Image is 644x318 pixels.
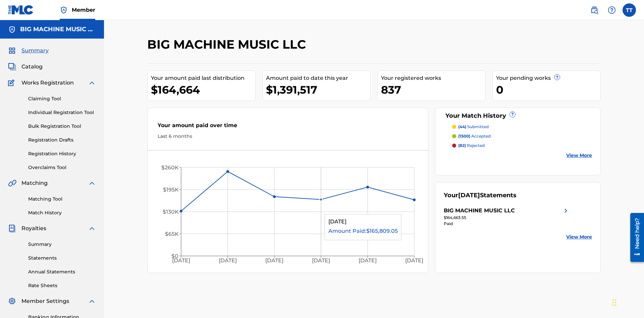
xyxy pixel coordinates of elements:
a: BIG MACHINE MUSIC LLCright chevron icon$164,663.55Paid [444,207,570,227]
div: Your registered works [381,74,485,82]
iframe: Chat Widget [610,286,644,318]
img: search [590,6,598,14]
a: (82) rejected [452,143,592,149]
div: 0 [496,82,600,97]
div: Drag [612,293,616,313]
tspan: [DATE] [219,258,237,264]
tspan: [DATE] [265,258,283,264]
a: View More [566,152,592,159]
span: Works Registration [21,79,74,87]
span: (1500) [458,134,470,139]
img: help [608,6,616,14]
img: expand [88,224,96,232]
a: CatalogCatalog [8,63,43,71]
div: Your pending works [496,74,600,82]
img: Catalog [8,63,16,71]
span: ? [554,74,560,80]
div: Your amount paid over time [158,121,418,133]
tspan: $195K [163,187,179,193]
div: BIG MACHINE MUSIC LLC [444,207,515,215]
div: $1,391,517 [266,82,370,97]
tspan: [DATE] [406,258,424,264]
div: Last 6 months [158,133,418,140]
h2: BIG MACHINE MUSIC LLC [147,37,309,52]
a: Public Search [588,3,601,17]
a: Rate Sheets [28,282,96,289]
a: Claiming Tool [28,95,96,102]
img: Summary [8,47,16,55]
img: expand [88,179,96,187]
a: Annual Statements [28,268,96,275]
p: submitted [458,124,489,130]
a: (1500) accepted [452,133,592,139]
a: Match History [28,209,96,216]
a: Summary [28,241,96,248]
a: (44) submitted [452,124,592,130]
img: Matching [8,179,16,187]
div: Your Match History [444,111,592,120]
span: [DATE] [458,192,480,199]
iframe: Resource Center [625,210,644,265]
tspan: $65K [165,231,179,237]
tspan: [DATE] [359,258,377,264]
span: Member [72,6,95,14]
a: Bulk Registration Tool [28,123,96,130]
tspan: $130K [163,209,179,215]
span: (44) [458,124,466,129]
p: rejected [458,143,485,149]
img: Royalties [8,224,16,232]
a: View More [566,233,592,241]
img: Accounts [8,25,16,34]
div: Paid [444,221,570,227]
div: Your Statements [444,191,517,200]
img: expand [88,297,96,305]
tspan: [DATE] [172,258,190,264]
img: Top Rightsholder [60,6,68,14]
span: Royalties [21,224,46,232]
div: 837 [381,82,485,97]
tspan: $260K [161,164,179,171]
div: $164,663.55 [444,215,570,221]
a: Registration Drafts [28,137,96,144]
a: Registration History [28,150,96,157]
a: Statements [28,255,96,262]
p: accepted [458,133,491,139]
img: Works Registration [8,79,17,87]
h5: BIG MACHINE MUSIC LLC [20,25,96,33]
tspan: $0 [171,253,178,259]
span: Matching [21,179,48,187]
div: Help [605,3,619,17]
div: Amount paid to date this year [266,74,370,82]
a: Matching Tool [28,196,96,203]
span: Summary [21,47,49,55]
a: SummarySummary [8,47,49,55]
img: expand [88,79,96,87]
div: Your amount paid last distribution [151,74,255,82]
span: Member Settings [21,297,69,305]
img: right chevron icon [562,207,570,215]
div: $164,664 [151,82,255,97]
span: ? [510,112,515,117]
img: Member Settings [8,297,16,305]
div: User Menu [623,3,636,17]
span: (82) [458,143,466,148]
span: Catalog [21,63,43,71]
tspan: [DATE] [312,258,330,264]
a: Overclaims Tool [28,164,96,171]
a: Individual Registration Tool [28,109,96,116]
img: MLC Logo [8,5,34,15]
